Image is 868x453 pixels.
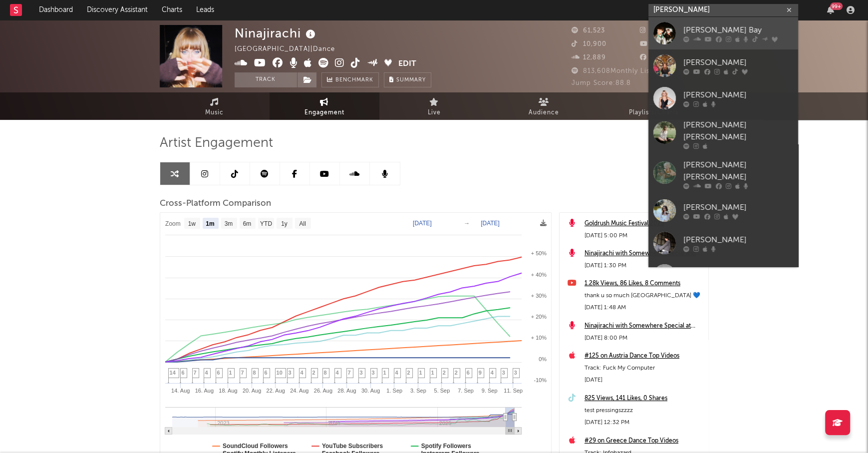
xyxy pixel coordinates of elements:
text: + 30% [531,293,547,299]
a: 1.28k Views, 86 Likes, 8 Comments [584,278,703,290]
span: Music [205,107,224,119]
text: SoundCloud Followers [223,443,288,450]
span: 6 [217,370,220,376]
div: [DATE] 1:30 PM [584,260,703,272]
a: Live [379,92,489,120]
a: Goldrush Music Festival 2025 [584,218,703,230]
text: + 20% [531,314,547,320]
span: 4 [336,370,339,376]
a: [PERSON_NAME] [648,49,798,82]
text: 30. Aug [361,388,379,394]
div: test pressingszzzz [584,405,703,417]
span: 10,000 [640,54,675,61]
text: 18. Aug [219,388,237,394]
span: 8 [324,370,327,376]
span: 14 [170,370,176,376]
span: 4 [395,370,398,376]
span: 68,901 [640,27,675,34]
div: [DATE] [584,374,703,386]
text: YTD [260,220,272,227]
span: 7 [348,370,351,376]
span: 1 [431,370,434,376]
text: + 40% [531,272,547,278]
a: [PERSON_NAME] [648,259,798,292]
text: 22. Aug [266,388,285,394]
a: Benchmark [321,72,379,87]
span: 3 [360,370,363,376]
span: 7 [241,370,244,376]
span: 7 [194,370,197,376]
a: [PERSON_NAME] [648,227,798,259]
a: 825 Views, 141 Likes, 0 Shares [584,393,703,405]
span: Artist Engagement [160,137,273,149]
div: [DATE] 12:32 PM [584,417,703,429]
text: YouTube Subscribers [321,443,383,450]
span: 2 [443,370,446,376]
span: Playlists/Charts [629,107,678,119]
div: [PERSON_NAME] [PERSON_NAME] [683,159,793,183]
text: Zoom [165,220,181,227]
div: [GEOGRAPHIC_DATA] | Dance [235,43,346,55]
span: 6 [467,370,470,376]
text: Spotify Followers [421,443,471,450]
text: 1. Sep [386,388,402,394]
div: [PERSON_NAME] [683,89,793,101]
span: 6 [265,370,268,376]
text: + 10% [531,335,547,341]
text: 1m [206,220,214,227]
text: 6m [243,220,251,227]
div: Ninajirachi [235,25,318,41]
text: [DATE] [481,220,500,227]
div: [PERSON_NAME] [683,201,793,213]
span: 3 [372,370,375,376]
text: + 50% [531,250,547,256]
text: 3. Sep [410,388,426,394]
span: 1 [229,370,232,376]
span: 4 [300,370,303,376]
div: #29 on Greece Dance Top Videos [584,435,703,447]
span: 12,889 [572,54,606,61]
text: 1y [281,220,288,227]
span: 4 [205,370,208,376]
span: Cross-Platform Comparison [160,198,271,210]
span: 3 [289,370,291,376]
span: Jump Score: 88.8 [572,80,631,86]
text: 14. Aug [171,388,190,394]
span: 22,000 [640,41,675,47]
span: 61,523 [572,27,605,34]
text: 5. Sep [434,388,450,394]
text: 20. Aug [242,388,261,394]
span: 6 [182,370,185,376]
div: [DATE] 5:00 PM [584,230,703,242]
a: #125 on Austria Dance Top Videos [584,350,703,362]
a: [PERSON_NAME] [PERSON_NAME] [648,154,798,194]
a: Engagement [270,92,379,120]
a: [PERSON_NAME] [PERSON_NAME] [648,114,798,154]
a: Ninajirachi with Somewhere Special at [GEOGRAPHIC_DATA] ([DATE]) [584,320,703,332]
span: 2 [407,370,410,376]
span: Summary [396,77,426,83]
span: 2 [312,370,315,376]
a: Playlists/Charts [599,92,709,120]
span: Engagement [304,107,344,119]
text: 0% [539,356,547,362]
div: Track: Fuck My Computer [584,362,703,374]
span: 1 [419,370,422,376]
button: Edit [398,58,416,70]
text: 7. Sep [458,388,474,394]
text: 11. Sep [504,388,523,394]
div: [PERSON_NAME] [PERSON_NAME] [683,119,793,143]
div: [DATE] 8:00 PM [584,332,703,344]
span: 1 [383,370,386,376]
text: 26. Aug [313,388,332,394]
span: Live [428,107,441,119]
a: Ninajirachi with Somewhere Special and Vyblossom at [GEOGRAPHIC_DATA] ([DATE]) [584,248,703,260]
text: 24. Aug [290,388,308,394]
span: 9 [479,370,482,376]
a: Music [160,92,270,120]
